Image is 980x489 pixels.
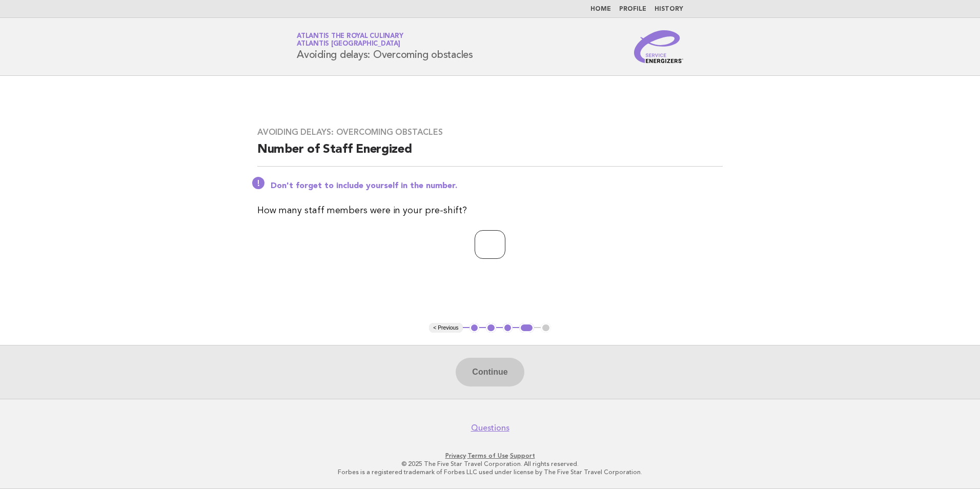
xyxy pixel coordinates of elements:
[176,468,804,476] p: Forbes is a registered trademark of Forbes LLC used under license by The Five Star Travel Corpora...
[271,181,723,191] p: Don't forget to include yourself in the number.
[519,323,534,333] button: 4
[619,6,646,12] a: Profile
[257,127,723,137] h3: Avoiding delays: Overcoming obstacles
[590,6,611,12] a: Home
[429,323,462,333] button: < Previous
[469,323,480,333] button: 1
[176,460,804,468] p: © 2025 The Five Star Travel Corporation. All rights reserved.
[297,33,403,47] a: Atlantis the Royal CulinaryAtlantis [GEOGRAPHIC_DATA]
[503,323,513,333] button: 3
[297,33,473,60] h1: Avoiding delays: Overcoming obstacles
[297,41,400,48] span: Atlantis [GEOGRAPHIC_DATA]
[257,141,723,167] h2: Number of Staff Energized
[257,203,723,218] p: How many staff members were in your pre-shift?
[510,452,535,459] a: Support
[655,6,683,12] a: History
[176,452,804,460] p: · ·
[486,323,496,333] button: 2
[445,452,466,459] a: Privacy
[467,452,508,459] a: Terms of Use
[471,423,509,433] a: Questions
[634,30,683,63] img: Service Energizers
